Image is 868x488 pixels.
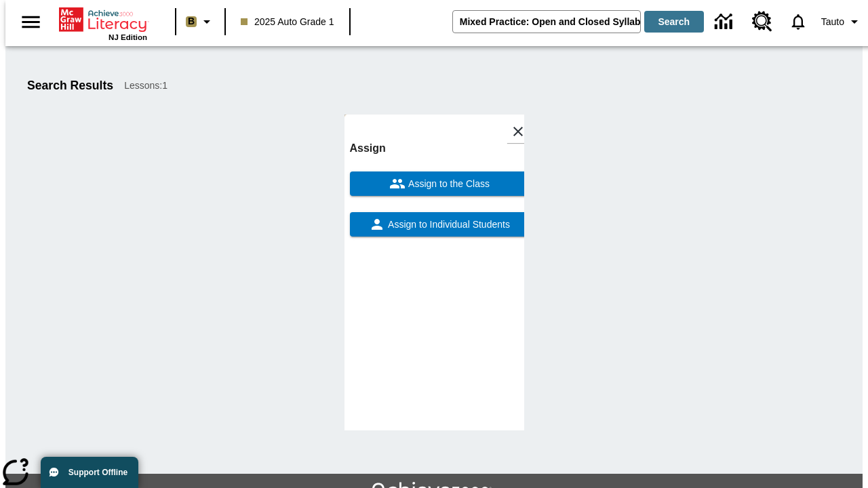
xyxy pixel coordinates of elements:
span: B [188,13,195,30]
button: Assign to the Class [350,171,530,196]
span: NJ Edition [108,33,147,41]
button: Support Offline [41,457,138,488]
a: Notifications [781,4,816,39]
h1: Search Results [27,79,113,93]
h6: Assign [350,139,530,158]
input: search field [453,11,640,33]
button: Boost Class color is light brown. Change class color [180,9,220,34]
button: Profile/Settings [816,9,868,34]
button: Open side menu [11,2,51,42]
span: Tauto [821,15,844,29]
span: 2025 Auto Grade 1 [241,15,334,29]
span: Lessons : 1 [124,79,167,93]
button: Close [507,120,530,143]
a: Data Center [707,3,744,41]
span: Assign to Individual Students [385,218,510,232]
a: Home [59,6,147,33]
a: Resource Center, Will open in new tab [744,3,781,40]
span: Assign to the Class [406,177,490,191]
div: Home [59,5,147,41]
button: Assign to Individual Students [350,212,530,237]
span: Support Offline [68,468,127,477]
button: Search [644,11,704,33]
div: lesson details [344,115,524,430]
